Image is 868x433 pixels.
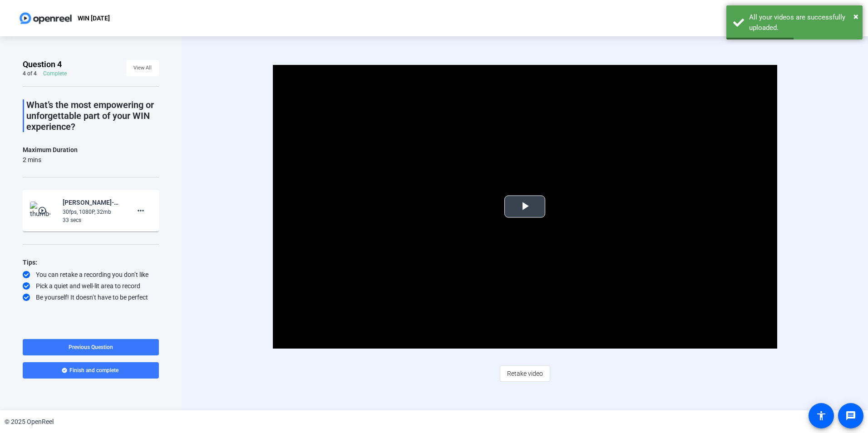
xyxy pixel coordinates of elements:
[23,257,159,268] div: Tips:
[845,410,856,421] mat-icon: message
[23,362,159,379] button: Finish and complete
[63,216,123,224] div: 33 secs
[23,59,62,70] span: Question 4
[126,60,159,76] button: View All
[18,9,73,27] img: OpenReel logo
[43,70,67,77] div: Complete
[69,344,113,350] span: Previous Question
[23,339,159,355] button: Previous Question
[273,65,777,349] div: Video Player
[23,144,78,155] div: Maximum Duration
[135,205,146,216] mat-icon: more_horiz
[853,10,858,23] button: Close
[63,208,123,216] div: 30fps, 1080P, 32mb
[133,61,152,75] span: View All
[26,99,159,132] p: What’s the most empowering or unforgettable part of your WIN experience?
[69,367,118,374] span: Finish and complete
[816,410,827,421] mat-icon: accessibility
[853,11,858,22] span: ×
[5,417,54,427] div: © 2025 OpenReel
[78,13,110,24] p: WIN [DATE]
[30,202,57,220] img: thumb-nail
[504,196,545,218] button: Play Video
[23,281,159,290] div: Pick a quiet and well-lit area to record
[63,197,123,208] div: [PERSON_NAME]-WIN [DATE]-WIN September 2025-1759871901945-webcam
[749,12,856,33] div: All your videos are successfully uploaded.
[23,70,37,77] div: 4 of 4
[23,270,159,279] div: You can retake a recording you don’t like
[38,206,49,215] mat-icon: play_circle_outline
[500,365,550,382] button: Retake video
[23,155,78,164] div: 2 mins
[507,365,543,382] span: Retake video
[23,293,159,302] div: Be yourself! It doesn’t have to be perfect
